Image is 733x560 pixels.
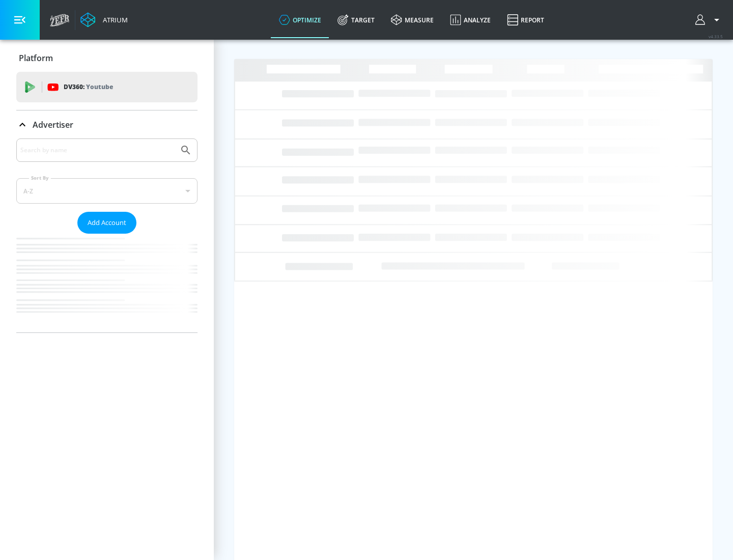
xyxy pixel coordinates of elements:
input: Search by name [20,144,175,157]
p: Advertiser [33,119,73,130]
div: Platform [16,44,198,72]
a: Analyze [442,2,499,38]
nav: list of Advertiser [16,234,198,332]
div: DV360: Youtube [16,72,198,102]
span: Add Account [88,217,126,229]
a: Atrium [80,12,128,27]
span: v 4.33.5 [709,34,723,39]
p: DV360: [64,81,113,93]
p: Youtube [86,81,113,92]
label: Sort By [29,175,51,181]
div: Advertiser [16,110,198,139]
a: Report [499,2,552,38]
div: Advertiser [16,138,198,332]
a: optimize [271,2,329,38]
a: measure [383,2,442,38]
div: A-Z [16,178,198,204]
div: Atrium [99,15,128,24]
button: Add Account [77,212,136,234]
a: Target [329,2,383,38]
p: Platform [19,52,53,64]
